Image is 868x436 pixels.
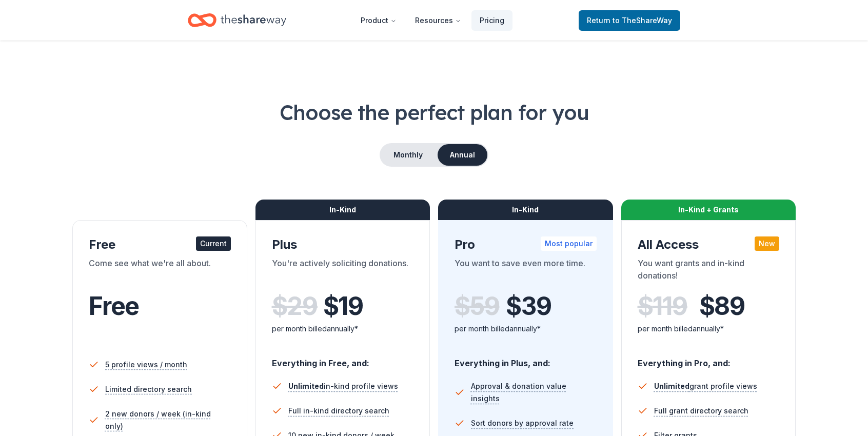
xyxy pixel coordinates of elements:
div: per month billed annually* [455,323,597,335]
div: per month billed annually* [638,323,780,335]
span: 2 new donors / week (in-kind only) [105,408,231,432]
span: grant profile views [654,382,757,390]
span: in-kind profile views [288,382,398,390]
div: Everything in Free, and: [272,348,414,370]
span: $ 39 [506,292,551,321]
div: In-Kind + Grants [621,200,796,220]
h1: Choose the perfect plan for you [41,98,827,127]
div: New [755,236,779,251]
div: Come see what we're all about. [89,257,231,286]
span: Full in-kind directory search [288,405,389,417]
div: Pro [455,236,597,253]
nav: Main [352,8,512,32]
span: 5 profile views / month [105,359,187,371]
button: Product [352,10,405,31]
span: Free [89,291,139,321]
div: All Access [638,236,780,253]
a: Pricing [471,10,512,31]
button: Resources [407,10,469,31]
span: Approval & donation value insights [471,380,597,405]
a: Returnto TheShareWay [579,10,680,31]
div: Free [89,236,231,253]
span: $ 19 [323,292,363,321]
div: You want grants and in-kind donations! [638,257,780,286]
div: In-Kind [255,200,430,220]
span: Unlimited [288,382,324,390]
button: Monthly [381,144,436,166]
span: Sort donors by approval rate [471,417,574,429]
div: per month billed annually* [272,323,414,335]
div: In-Kind [438,200,613,220]
div: You're actively soliciting donations. [272,257,414,286]
span: Full grant directory search [654,405,748,417]
span: Unlimited [654,382,689,390]
div: Everything in Pro, and: [638,348,780,370]
span: $ 89 [699,292,745,321]
span: Return [587,14,672,27]
div: Everything in Plus, and: [455,348,597,370]
div: You want to save even more time. [455,257,597,286]
button: Annual [438,144,487,166]
span: Limited directory search [105,383,192,395]
span: to TheShareWay [613,16,672,25]
div: Plus [272,236,414,253]
div: Most popular [541,236,597,251]
div: Current [196,236,231,251]
a: Home [188,8,286,32]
